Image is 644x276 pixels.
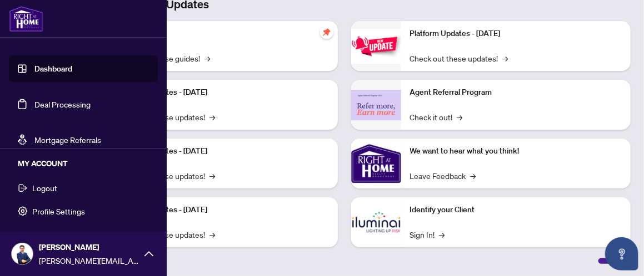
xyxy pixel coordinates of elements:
[410,52,508,64] a: Check out these updates!→
[209,170,215,182] span: →
[410,111,463,123] a: Check it out!→
[9,178,158,197] button: Logout
[34,64,72,74] a: Dashboard
[410,145,622,157] p: We want to hear what you think!
[32,179,57,197] span: Logout
[9,6,43,32] img: logo
[117,145,329,157] p: Platform Updates - [DATE]
[457,111,463,123] span: →
[32,202,85,220] span: Profile Settings
[605,237,638,270] button: Open asap
[320,25,333,39] span: pushpin
[39,241,139,253] span: [PERSON_NAME]
[209,228,215,241] span: →
[18,157,158,170] h5: MY ACCOUNT
[351,139,401,188] img: We want to hear what you think!
[351,29,401,64] img: Platform Updates - June 23, 2025
[351,90,401,120] img: Agent Referral Program
[117,28,329,40] p: Self-Help
[410,228,445,241] a: Sign In!→
[117,204,329,216] p: Platform Updates - [DATE]
[39,254,139,267] span: [PERSON_NAME][EMAIL_ADDRESS][DOMAIN_NAME]
[410,86,622,99] p: Agent Referral Program
[410,204,622,216] p: Identify your Client
[410,170,476,182] a: Leave Feedback→
[204,52,210,64] span: →
[34,135,101,145] a: Mortgage Referrals
[34,99,91,109] a: Deal Processing
[9,202,158,221] button: Profile Settings
[503,52,508,64] span: →
[410,28,622,40] p: Platform Updates - [DATE]
[12,243,33,264] img: Profile Icon
[117,86,329,99] p: Platform Updates - [DATE]
[351,197,401,247] img: Identify your Client
[440,228,445,241] span: →
[209,111,215,123] span: →
[471,170,476,182] span: →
